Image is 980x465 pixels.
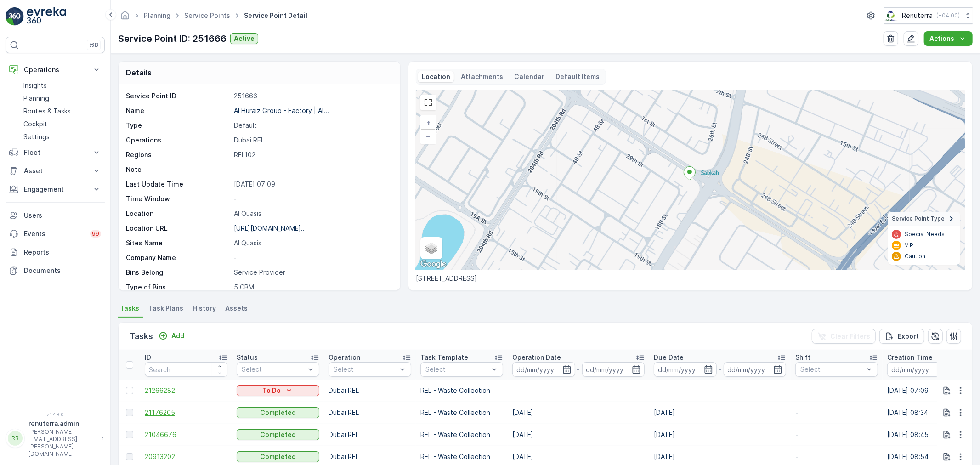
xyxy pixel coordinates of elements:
[416,424,508,446] td: REL - Waste Collection
[144,11,170,19] a: Planning
[6,143,105,162] button: Fleet
[582,362,645,377] input: dd/mm/yyyy
[936,12,960,19] p: ( +04:00 )
[126,283,230,292] p: Type of Bins
[171,331,184,340] p: Add
[237,385,319,396] button: To Do
[905,231,945,238] p: Special Needs
[145,408,227,417] a: 21176205
[6,412,105,417] span: v 1.49.0
[126,253,230,262] p: Company Name
[898,332,919,341] p: Export
[426,132,431,140] span: −
[6,7,24,26] img: logo
[421,96,435,109] a: View Fullscreen
[425,365,489,374] p: Select
[234,150,391,159] p: REL102
[422,72,450,81] p: Location
[795,353,810,362] p: Shift
[420,353,468,362] p: Task Template
[426,119,431,126] span: +
[20,79,105,92] a: Insights
[324,380,416,402] td: Dubai REL
[929,34,954,43] p: Actions
[791,424,883,446] td: -
[334,365,397,374] p: Select
[24,148,86,157] p: Fleet
[24,211,101,220] p: Users
[724,362,787,377] input: dd/mm/yyyy
[27,7,66,26] img: logo_light-DOdMpM7g.png
[234,253,391,262] p: -
[800,365,864,374] p: Select
[126,67,152,78] p: Details
[126,387,133,394] div: Toggle Row Selected
[23,107,71,116] p: Routes & Tasks
[126,268,230,277] p: Bins Belong
[126,431,133,438] div: Toggle Row Selected
[719,364,722,375] p: -
[324,402,416,424] td: Dubai REL
[329,353,360,362] p: Operation
[28,428,97,458] p: [PERSON_NAME][EMAIL_ADDRESS][PERSON_NAME][DOMAIN_NAME]
[6,419,105,458] button: RRrenuterra.admin[PERSON_NAME][EMAIL_ADDRESS][PERSON_NAME][DOMAIN_NAME]
[126,121,230,130] p: Type
[120,14,130,22] a: Homepage
[234,121,391,130] p: Default
[888,212,960,226] summary: Service Point Type
[234,91,391,101] p: 251666
[6,162,105,180] button: Asset
[24,185,86,194] p: Engagement
[6,243,105,261] a: Reports
[887,353,933,362] p: Creation Time
[418,258,448,270] a: Open this area in Google Maps (opens a new window)
[234,165,391,174] p: -
[230,33,258,44] button: Active
[234,209,391,218] p: Al Quasis
[242,365,305,374] p: Select
[130,330,153,343] p: Tasks
[126,91,230,101] p: Service Point ID
[20,105,105,118] a: Routes & Tasks
[418,258,448,270] img: Google
[508,380,649,402] td: -
[20,130,105,143] a: Settings
[905,242,913,249] p: VIP
[892,215,945,222] span: Service Point Type
[234,238,391,248] p: Al Quasis
[20,118,105,130] a: Cockpit
[416,402,508,424] td: REL - Waste Collection
[508,424,649,446] td: [DATE]
[812,329,876,344] button: Clear Filters
[145,386,227,395] a: 21266282
[234,283,391,292] p: 5 CBM
[148,304,183,313] span: Task Plans
[649,424,791,446] td: [DATE]
[6,261,105,280] a: Documents
[24,166,86,176] p: Asset
[416,274,965,283] p: [STREET_ADDRESS]
[118,32,227,45] p: Service Point ID: 251666
[262,386,281,395] p: To Do
[577,364,580,375] p: -
[6,225,105,243] a: Events99
[6,206,105,225] a: Users
[8,431,23,446] div: RR
[145,452,227,461] a: 20913202
[234,34,255,43] p: Active
[260,430,296,439] p: Completed
[260,452,296,461] p: Completed
[234,107,329,114] p: Al Huraiz Group - Factory | Al...
[28,419,97,428] p: renuterra.admin
[902,11,933,20] p: Renuterra
[260,408,296,417] p: Completed
[649,380,791,402] td: -
[145,353,151,362] p: ID
[654,362,717,377] input: dd/mm/yyyy
[242,11,309,20] span: Service Point Detail
[126,209,230,218] p: Location
[234,180,391,189] p: [DATE] 07:09
[24,65,86,74] p: Operations
[237,353,258,362] p: Status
